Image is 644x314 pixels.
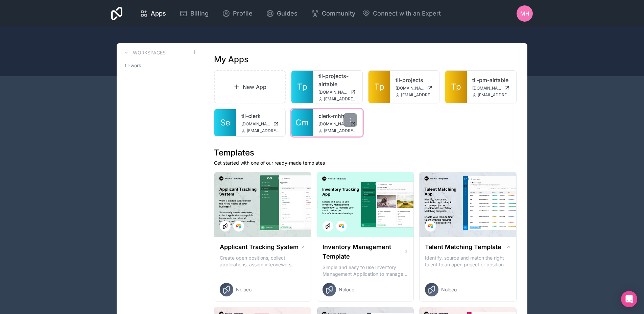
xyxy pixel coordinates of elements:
[472,76,511,84] a: tll-pm-airtable
[214,147,517,158] h1: Templates
[362,9,441,18] button: Connect with an Expert
[322,9,355,18] span: Community
[318,121,357,127] a: [DOMAIN_NAME]
[441,286,457,293] span: Noloco
[220,255,306,268] p: Create open positions, collect applications, assign interviewers, centralise candidate feedback a...
[339,223,344,229] img: Airtable Logo
[323,264,408,277] p: Simple and easy to use Inventory Management Application to manage your stock, orders and Manufact...
[291,109,313,136] a: Cm
[396,86,425,91] span: [DOMAIN_NAME]
[318,90,348,95] span: [DOMAIN_NAME]
[214,160,517,166] p: Get started with one of our ready-made templates
[214,70,286,103] a: New App
[472,86,501,91] span: [DOMAIN_NAME]
[318,72,357,88] a: tll-projects-airtable
[478,92,511,98] span: [EMAIL_ADDRESS][DOMAIN_NAME]
[217,6,258,21] a: Profile
[122,49,166,57] a: Workspaces
[125,62,141,69] span: tll-work
[295,117,309,128] span: Cm
[291,71,313,103] a: Tp
[445,71,467,103] a: Tp
[621,291,637,307] div: Open Intercom Messenger
[241,112,280,120] a: tll-clerk
[277,9,297,18] span: Guides
[324,96,357,102] span: [EMAIL_ADDRESS][DOMAIN_NAME]
[297,81,307,92] span: Tp
[396,86,434,91] a: [DOMAIN_NAME]
[122,59,197,72] a: tll-work
[339,286,354,293] span: Noloco
[236,286,252,293] span: Noloco
[214,109,236,136] a: Se
[323,242,404,261] h1: Inventory Management Template
[247,128,280,134] span: [EMAIL_ADDRESS][DOMAIN_NAME]
[233,9,253,18] span: Profile
[396,76,434,84] a: tll-projects
[174,6,214,21] a: Billing
[520,9,529,18] span: MH
[368,71,390,103] a: Tp
[428,223,433,229] img: Airtable Logo
[324,128,357,134] span: [EMAIL_ADDRESS][DOMAIN_NAME]
[374,81,384,92] span: Tp
[236,223,241,229] img: Airtable Logo
[373,9,441,18] span: Connect with an Expert
[241,121,270,127] span: [DOMAIN_NAME]
[135,6,171,21] a: Apps
[318,121,348,127] span: [DOMAIN_NAME]
[151,9,166,18] span: Apps
[220,117,230,128] span: Se
[220,242,299,252] h1: Applicant Tracking System
[241,121,280,127] a: [DOMAIN_NAME]
[318,112,357,120] a: clerk-mhh
[133,49,166,56] h3: Workspaces
[425,255,511,268] p: Identify, source and match the right talent to an open project or position with our Talent Matchi...
[190,9,209,18] span: Billing
[261,6,303,21] a: Guides
[472,86,511,91] a: [DOMAIN_NAME]
[306,6,361,21] a: Community
[214,54,248,65] h1: My Apps
[425,242,501,252] h1: Talent Matching Template
[451,81,461,92] span: Tp
[401,92,434,98] span: [EMAIL_ADDRESS][DOMAIN_NAME]
[318,90,357,95] a: [DOMAIN_NAME]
